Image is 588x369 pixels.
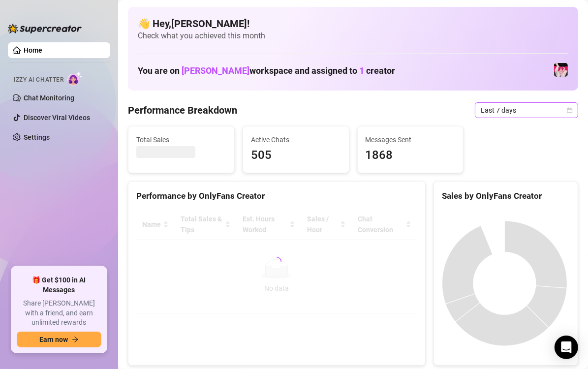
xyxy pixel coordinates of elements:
[136,189,417,203] div: Performance by OnlyFans Creator
[270,255,283,269] span: loading
[138,31,568,41] span: Check what you achieved this month
[138,17,568,31] h4: 👋 Hey, [PERSON_NAME] !
[24,46,42,54] a: Home
[14,75,63,85] span: Izzy AI Chatter
[17,332,101,347] button: Earn nowarrow-right
[251,134,341,145] span: Active Chats
[128,103,237,117] h4: Performance Breakdown
[481,103,572,118] span: Last 7 days
[24,133,50,141] a: Settings
[182,65,249,76] span: [PERSON_NAME]
[24,114,90,122] a: Discover Viral Videos
[554,63,568,77] img: emopink69
[359,65,364,76] span: 1
[24,94,74,102] a: Chat Monitoring
[8,24,82,33] img: logo-BBDzfeDw.svg
[567,107,573,113] span: calendar
[442,189,570,203] div: Sales by OnlyFans Creator
[136,134,226,145] span: Total Sales
[17,299,101,328] span: Share [PERSON_NAME] with a friend, and earn unlimited rewards
[72,336,79,343] span: arrow-right
[138,65,395,76] h1: You are on workspace and assigned to creator
[366,134,456,145] span: Messages Sent
[67,71,83,86] img: AI Chatter
[251,146,341,165] span: 505
[555,336,578,359] div: Open Intercom Messenger
[17,276,101,295] span: 🎁 Get $100 in AI Messages
[39,336,68,343] span: Earn now
[366,146,456,165] span: 1868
